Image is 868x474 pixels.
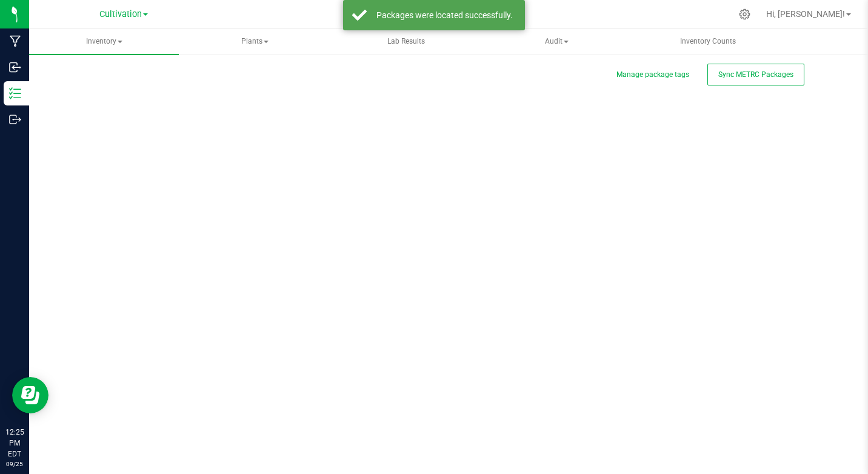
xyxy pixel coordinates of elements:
[5,459,24,469] p: 09/25
[482,30,631,54] span: Audit
[373,9,516,21] div: Packages were located successfully.
[9,113,21,125] inline-svg: Outbound
[29,29,179,55] a: Inventory
[9,35,21,47] inline-svg: Manufacturing
[664,36,752,47] span: Inventory Counts
[99,9,142,19] span: Cultivation
[5,427,24,459] p: 12:25 PM EDT
[633,29,783,55] a: Inventory Counts
[766,9,845,19] span: Hi, [PERSON_NAME]!
[331,29,481,55] a: Lab Results
[12,377,48,413] iframe: Resource center
[737,8,752,20] div: Manage settings
[707,64,804,85] button: Sync METRC Packages
[181,30,329,54] span: Plants
[616,70,689,80] button: Manage package tags
[482,29,632,55] a: Audit
[371,36,441,47] span: Lab Results
[180,29,330,55] a: Plants
[9,87,21,99] inline-svg: Inventory
[718,70,793,79] span: Sync METRC Packages
[9,61,21,73] inline-svg: Inbound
